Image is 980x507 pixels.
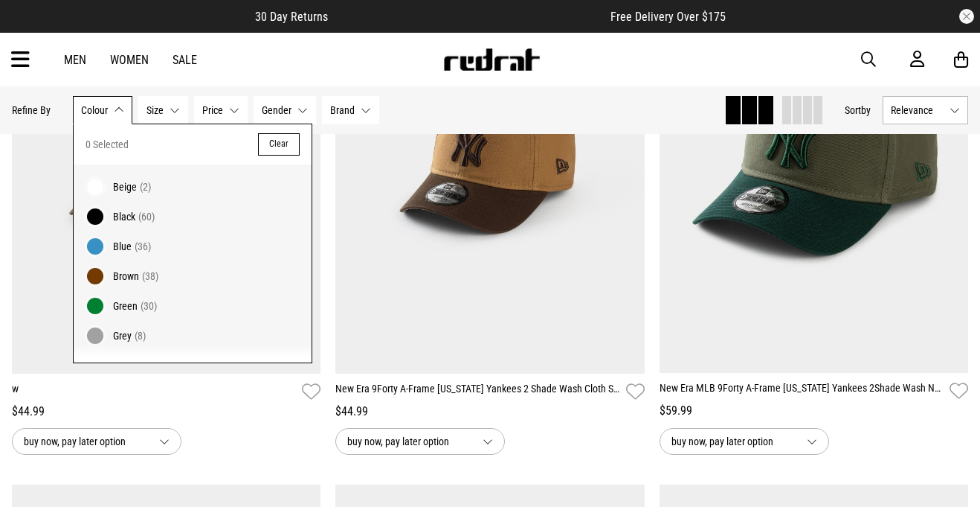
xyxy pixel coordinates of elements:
button: Gender [254,96,316,124]
a: Men [64,53,86,67]
iframe: Customer reviews powered by Trustpilot [358,9,581,24]
span: Colour [81,104,108,116]
span: Blue [113,240,132,252]
span: (30) [141,300,157,312]
span: buy now, pay later option [24,433,147,450]
a: w [12,381,296,403]
span: (26) [137,360,153,372]
a: New Era 9Forty A-Frame [US_STATE] Yankees 2 Shade Wash Cloth Strap Cap - Infa [335,381,619,403]
div: $59.99 [660,402,968,420]
span: Relevance [891,104,944,116]
span: Green [113,300,138,312]
button: buy now, pay later option [335,428,505,455]
button: Colour [73,96,132,124]
a: Sale [173,53,197,67]
img: Redrat logo [442,48,541,71]
button: buy now, pay later option [12,428,181,455]
div: Colour [73,124,312,363]
button: buy now, pay later option [660,428,829,455]
div: $44.99 [335,403,644,421]
span: 0 Selected [86,135,129,153]
div: $44.99 [12,403,320,421]
span: (8) [135,330,146,342]
span: Grey [113,330,132,342]
span: Brand [330,104,355,116]
span: (38) [142,270,158,282]
span: Brown [113,270,139,282]
button: Price [194,96,248,124]
button: Brand [322,96,379,124]
button: Clear [258,133,300,156]
span: by [861,104,871,116]
a: New Era MLB 9Forty A-Frame [US_STATE] Yankees 2Shade Wash New Olive Snapback [660,380,944,402]
button: Relevance [883,96,968,124]
span: Size [146,104,164,116]
span: Free Delivery Over $175 [610,10,726,24]
span: (60) [138,211,155,223]
span: Price [202,104,223,116]
a: Women [110,53,149,67]
span: Black [113,211,135,223]
span: (36) [135,240,151,252]
span: Multi [113,360,134,372]
span: buy now, pay later option [671,433,795,450]
button: Sortby [845,101,871,119]
span: Gender [262,104,291,116]
span: 30 Day Returns [255,10,328,24]
span: buy now, pay later option [347,433,471,450]
p: Refine By [12,104,51,116]
button: Size [138,96,188,124]
span: (2) [140,181,151,193]
span: Beige [113,181,137,193]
